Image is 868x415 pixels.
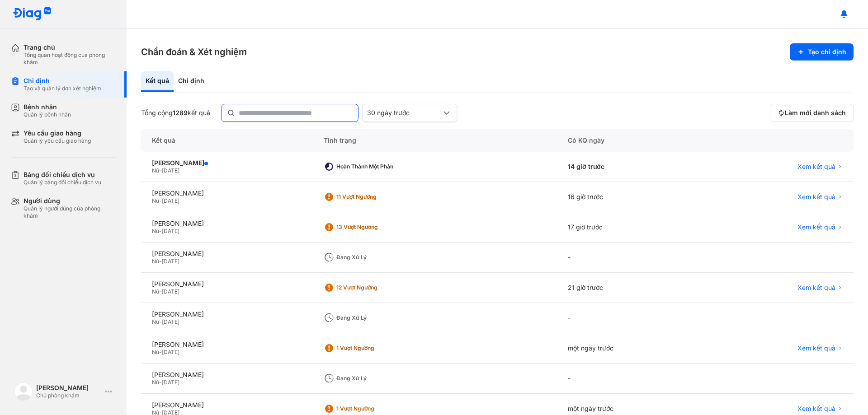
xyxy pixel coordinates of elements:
div: [PERSON_NAME] [152,189,302,197]
div: Đang xử lý [336,254,409,261]
div: Tổng quan hoạt động của phòng khám [24,51,116,66]
div: Chỉ định [24,77,101,85]
div: Tình trạng [313,129,557,152]
div: Có KQ ngày [557,129,706,152]
div: 16 giờ trước [557,182,706,212]
div: Quản lý bệnh nhân [24,111,71,118]
span: - [159,228,162,234]
div: - [557,242,706,273]
span: - [159,258,162,265]
div: Đang xử lý [336,375,409,382]
div: [PERSON_NAME] [36,384,101,392]
h3: Chẩn đoán & Xét nghiệm [141,46,247,58]
span: Xem kết quả [797,284,835,292]
span: Xem kết quả [797,405,835,413]
span: Xem kết quả [797,344,835,352]
span: - [159,379,162,386]
span: - [159,167,162,174]
span: - [159,318,162,325]
div: - [557,303,706,333]
div: 14 giờ trước [557,152,706,182]
div: [PERSON_NAME] [152,371,302,379]
div: [PERSON_NAME] [152,219,302,228]
span: [DATE] [162,228,179,234]
span: [DATE] [162,167,179,174]
span: [DATE] [162,379,179,386]
button: Làm mới danh sách [770,104,854,122]
div: [PERSON_NAME] [152,401,302,409]
span: Làm mới danh sách [785,109,846,117]
span: - [159,288,162,295]
img: logo [14,382,33,401]
span: - [159,197,162,204]
div: - [557,364,706,394]
div: Yêu cầu giao hàng [24,129,91,137]
span: [DATE] [162,349,179,355]
div: Quản lý bảng đối chiếu dịch vụ [24,179,101,186]
span: Nữ [152,349,159,355]
span: - [159,349,162,355]
span: Nữ [152,197,159,204]
div: 1 Vượt ngưỡng [336,345,409,352]
div: [PERSON_NAME] [152,310,302,318]
div: một ngày trước [557,333,706,364]
div: Kết quả [141,129,313,152]
div: Tổng cộng kết quả [141,109,210,117]
span: Nữ [152,288,159,295]
span: Xem kết quả [797,193,835,201]
div: 13 Vượt ngưỡng [336,224,409,231]
span: [DATE] [162,318,179,325]
div: Bảng đối chiếu dịch vụ [24,171,101,179]
div: [PERSON_NAME] [152,280,302,288]
span: Xem kết quả [797,163,835,171]
span: 1289 [173,109,188,117]
div: 1 Vượt ngưỡng [336,405,409,412]
span: Xem kết quả [797,223,835,231]
button: Tạo chỉ định [790,43,854,61]
div: [PERSON_NAME] [152,159,302,167]
span: Nữ [152,379,159,386]
img: logo [13,7,52,21]
div: Quản lý yêu cầu giao hàng [24,137,91,145]
span: Nữ [152,228,159,234]
div: Chủ phòng khám [36,392,101,399]
div: [PERSON_NAME] [152,340,302,349]
div: Người dùng [24,197,116,205]
div: Trang chủ [24,43,116,51]
div: 21 giờ trước [557,273,706,303]
span: [DATE] [162,197,179,204]
div: Quản lý người dùng của phòng khám [24,205,116,219]
div: Đang xử lý [336,314,409,322]
div: Tạo và quản lý đơn xét nghiệm [24,85,101,92]
span: [DATE] [162,288,179,295]
span: Nữ [152,167,159,174]
div: Bệnh nhân [24,103,71,111]
div: Chỉ định [174,71,209,92]
div: Hoàn thành một phần [336,163,409,170]
span: [DATE] [162,258,179,265]
div: 30 ngày trước [367,109,441,117]
div: Kết quả [141,71,174,92]
div: 17 giờ trước [557,212,706,242]
span: Nữ [152,258,159,265]
div: 11 Vượt ngưỡng [336,193,409,201]
div: 12 Vượt ngưỡng [336,284,409,291]
span: Nữ [152,318,159,325]
div: [PERSON_NAME] [152,250,302,258]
